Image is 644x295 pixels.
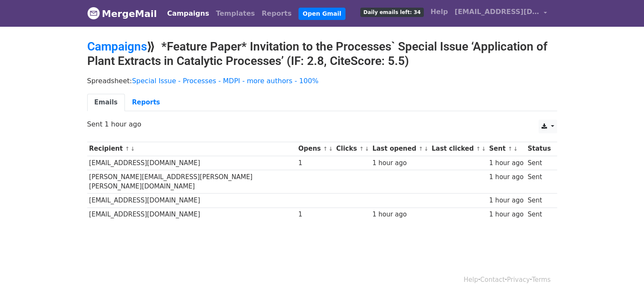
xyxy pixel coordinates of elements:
[329,146,333,152] a: ↓
[427,3,451,20] a: Help
[359,146,364,152] a: ↑
[525,208,553,222] td: Sent
[164,5,213,22] a: Campaigns
[87,7,100,20] img: MergeMail logo
[87,5,157,22] a: MergeMail
[87,156,296,170] td: [EMAIL_ADDRESS][DOMAIN_NAME]
[481,146,486,152] a: ↓
[532,276,550,284] a: Terms
[125,146,130,152] a: ↑
[87,94,125,111] a: Emails
[525,170,553,194] td: Sent
[130,146,135,152] a: ↓
[87,194,296,208] td: [EMAIL_ADDRESS][DOMAIN_NAME]
[455,7,539,17] span: [EMAIL_ADDRESS][DOMAIN_NAME]
[370,142,430,156] th: Last opened
[451,3,550,23] a: [EMAIL_ADDRESS][DOMAIN_NAME]
[507,276,530,284] a: Privacy
[489,158,523,168] div: 1 hour ago
[87,208,296,222] td: [EMAIL_ADDRESS][DOMAIN_NAME]
[508,146,512,152] a: ↑
[418,146,423,152] a: ↑
[258,5,295,22] a: Reports
[357,3,427,20] a: Daily emails left: 34
[334,142,370,156] th: Clicks
[525,156,553,170] td: Sent
[476,146,481,152] a: ↑
[372,210,427,219] div: 1 hour ago
[87,142,296,156] th: Recipient
[87,76,557,85] p: Spreadsheet:
[87,170,296,194] td: [PERSON_NAME][EMAIL_ADDRESS][PERSON_NAME][PERSON_NAME][DOMAIN_NAME]
[365,146,369,152] a: ↓
[299,8,345,20] a: Open Gmail
[87,39,557,68] h2: ⟫ *Feature Paper* Invitation to the Processes` Special Issue ‘Application of Plant Extracts in Ca...
[480,276,505,284] a: Contact
[513,146,518,152] a: ↓
[525,142,553,156] th: Status
[487,142,526,156] th: Sent
[525,194,553,208] td: Sent
[489,210,523,219] div: 1 hour ago
[132,77,319,85] a: Special Issue - Processes - MDPI - more authors - 100%
[299,158,332,168] div: 1
[296,142,334,156] th: Opens
[424,146,428,152] a: ↓
[430,142,487,156] th: Last clicked
[372,158,427,168] div: 1 hour ago
[87,39,147,53] a: Campaigns
[323,146,328,152] a: ↑
[213,5,258,22] a: Templates
[489,172,523,182] div: 1 hour ago
[125,94,167,111] a: Reports
[489,196,523,205] div: 1 hour ago
[87,120,557,129] p: Sent 1 hour ago
[464,276,478,284] a: Help
[299,210,332,219] div: 1
[360,8,423,17] span: Daily emails left: 34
